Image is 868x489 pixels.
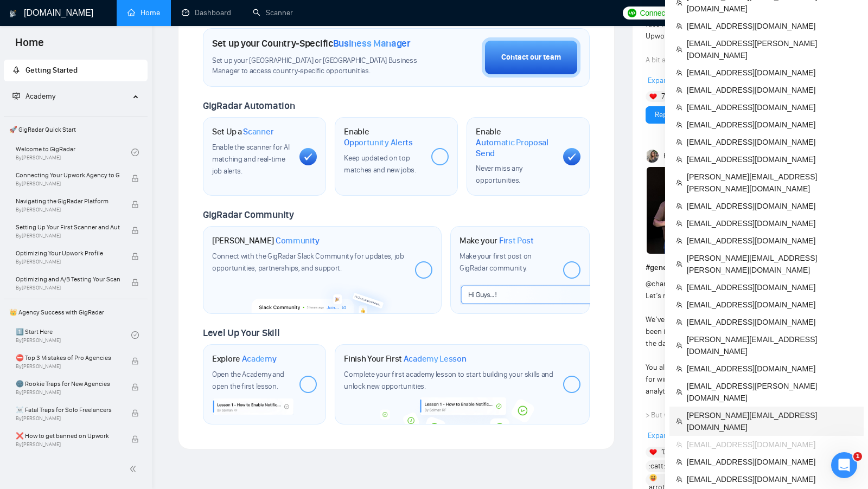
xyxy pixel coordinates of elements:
[16,404,120,415] span: ☠️ Fatal Traps for Solo Freelancers
[459,252,532,273] span: Make your first post on GigRadar community.
[676,139,682,145] span: team
[344,137,413,148] span: Opportunity Alerts
[12,92,55,101] span: Academy
[16,352,120,363] span: ⛔ Top 3 Mistakes of Pro Agencies
[687,456,857,468] span: [EMAIL_ADDRESS][DOMAIN_NAME]
[16,140,131,164] a: Welcome to GigRadarBy[PERSON_NAME]
[687,316,857,328] span: [EMAIL_ADDRESS][DOMAIN_NAME]
[676,261,682,267] span: team
[499,235,534,246] span: First Post
[131,279,139,286] span: lock
[12,92,20,100] span: fund-projection-screen
[676,459,682,465] span: team
[676,418,682,424] span: team
[16,274,120,285] span: Optimizing and A/B Testing Your Scanner for Better Results
[853,452,862,461] span: 1
[16,323,131,347] a: 1️⃣ Start HereBy[PERSON_NAME]
[687,153,857,165] span: [EMAIL_ADDRESS][DOMAIN_NAME]
[276,235,320,246] span: Community
[16,441,120,448] span: By [PERSON_NAME]
[5,301,146,323] span: 👑 Agency Success with GigRadar
[687,473,857,485] span: [EMAIL_ADDRESS][DOMAIN_NAME]
[131,227,139,234] span: lock
[404,353,467,364] span: Academy Lesson
[203,100,295,112] span: GigRadar Automation
[131,149,139,156] span: check-circle
[687,252,857,276] span: [PERSON_NAME][EMAIL_ADDRESS][PERSON_NAME][DOMAIN_NAME]
[16,196,120,207] span: Navigating the GigRadar Platform
[687,299,857,311] span: [EMAIL_ADDRESS][DOMAIN_NAME]
[212,143,290,176] span: Enable the scanner for AI matching and real-time job alerts.
[16,181,120,187] span: By [PERSON_NAME]
[649,460,665,472] span: :catt:
[646,106,681,124] button: Reply
[374,397,552,424] img: academy-bg.png
[16,170,120,181] span: Connecting Your Upwork Agency to GigRadar
[131,253,139,260] span: lock
[131,175,139,182] span: lock
[131,435,139,443] span: lock
[253,8,293,17] a: searchScanner
[676,441,682,448] span: team
[676,365,682,372] span: team
[16,378,120,389] span: 🌚 Rookie Traps for New Agencies
[676,319,682,325] span: team
[628,9,636,17] img: upwork-logo.png
[687,20,857,32] span: [EMAIL_ADDRESS][DOMAIN_NAME]
[131,383,139,391] span: lock
[182,8,231,17] a: dashboardDashboard
[12,66,20,74] span: rocket
[344,353,466,364] h1: Finish Your First
[687,333,857,357] span: [PERSON_NAME][EMAIL_ADDRESS][DOMAIN_NAME]
[16,259,120,265] span: By [PERSON_NAME]
[676,23,682,29] span: team
[476,164,522,185] span: Never miss any opportunities.
[687,409,857,433] span: [PERSON_NAME][EMAIL_ADDRESS][DOMAIN_NAME]
[212,370,284,391] span: Open the Academy and open the first lesson.
[676,237,682,244] span: team
[25,66,78,75] span: Getting Started
[333,37,411,49] span: Business Manager
[687,119,857,131] span: [EMAIL_ADDRESS][DOMAIN_NAME]
[5,119,146,140] span: 🚀 GigRadar Quick Start
[16,233,120,239] span: By [PERSON_NAME]
[687,200,857,212] span: [EMAIL_ADDRESS][DOMAIN_NAME]
[9,5,17,22] img: logo
[687,37,857,61] span: [EMAIL_ADDRESS][PERSON_NAME][DOMAIN_NAME]
[25,92,55,101] span: Academy
[212,56,427,76] span: Set up your [GEOGRAPHIC_DATA] or [GEOGRAPHIC_DATA] Business Manager to access country-specific op...
[459,235,534,246] h1: Make your
[16,248,120,259] span: Optimizing Your Upwork Profile
[676,121,682,128] span: team
[687,439,857,451] span: [EMAIL_ADDRESS][DOMAIN_NAME]
[655,109,672,121] a: Reply
[203,327,279,339] span: Level Up Your Skill
[344,126,423,147] h1: Enable
[344,370,553,391] span: Complete your first academy lesson to start building your skills and unlock new opportunities.
[687,171,857,195] span: [PERSON_NAME][EMAIL_ADDRESS][PERSON_NAME][DOMAIN_NAME]
[687,380,857,404] span: [EMAIL_ADDRESS][PERSON_NAME][DOMAIN_NAME]
[4,60,148,81] li: Getting Started
[476,137,554,158] span: Automatic Proposal Send
[676,342,682,349] span: team
[16,415,120,422] span: By [PERSON_NAME]
[212,126,273,137] h1: Set Up a
[501,52,561,63] div: Contact our team
[687,217,857,229] span: [EMAIL_ADDRESS][DOMAIN_NAME]
[344,153,416,175] span: Keep updated on top matches and new jobs.
[243,126,273,137] span: Scanner
[252,279,394,313] img: slackcommunity-bg.png
[7,35,53,57] span: Home
[676,389,682,395] span: team
[676,46,682,53] span: team
[242,353,277,364] span: Academy
[16,363,120,370] span: By [PERSON_NAME]
[647,150,660,163] img: Korlan
[648,431,672,440] span: Expand
[687,101,857,113] span: [EMAIL_ADDRESS][DOMAIN_NAME]
[131,357,139,365] span: lock
[131,409,139,417] span: lock
[676,104,682,111] span: team
[640,7,672,19] span: Connects:
[16,207,120,213] span: By [PERSON_NAME]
